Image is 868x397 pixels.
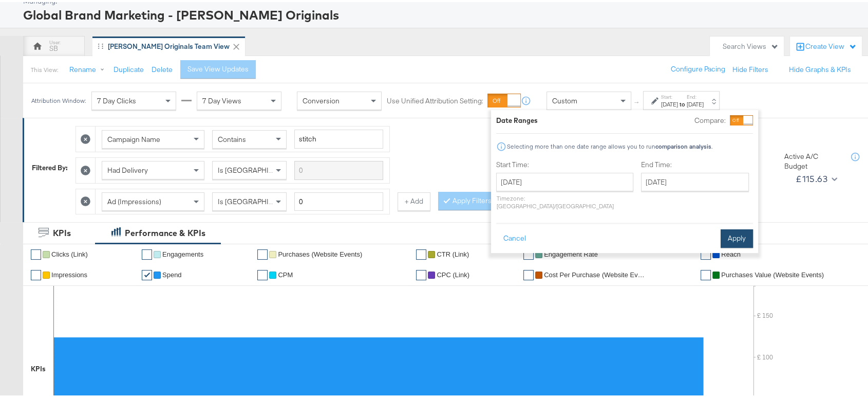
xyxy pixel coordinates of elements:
[218,164,296,173] span: Is [GEOGRAPHIC_DATA]
[544,269,647,277] span: Cost Per Purchase (Website Events)
[97,94,136,103] span: 7 Day Clicks
[701,247,711,258] a: ✔
[678,98,687,106] strong: to
[278,248,362,256] span: Purchases (Website Events)
[278,269,293,277] span: CPM
[114,63,144,73] button: Duplicate
[31,247,41,258] a: ✔
[416,268,426,278] a: ✔
[142,268,152,278] a: ✔
[805,40,857,50] div: Create View
[523,247,534,258] a: ✔
[796,169,827,185] div: £115.63
[544,248,598,256] span: Engagement Rate
[142,247,152,258] a: ✔
[125,225,205,237] div: Performance & KPIs
[694,114,726,123] label: Compare:
[687,98,704,106] div: [DATE]
[107,133,160,142] span: Campaign Name
[202,94,241,103] span: 7 Day Views
[789,63,851,73] button: Hide Graphs & KPIs
[294,128,383,147] input: Enter a search term
[661,92,678,98] label: Start:
[107,195,161,204] span: Ad (Impressions)
[23,4,864,22] div: Global Brand Marketing - [PERSON_NAME] Originals
[152,63,173,73] button: Delete
[162,269,182,277] span: Spend
[506,141,713,148] div: Selecting more than one date range allows you to run .
[32,161,68,171] div: Filtered By:
[655,140,711,148] strong: comparison analysis
[687,92,704,98] label: End:
[721,248,741,256] span: Reach
[791,169,839,185] button: £115.63
[98,41,103,47] div: Drag to reorder tab
[162,248,203,256] span: Engagements
[31,95,86,102] div: Attribution Window:
[257,247,268,258] a: ✔
[496,114,538,123] div: Date Ranges
[496,158,633,168] label: Start Time:
[257,268,268,278] a: ✔
[62,59,116,77] button: Rename
[31,268,41,278] a: ✔
[721,227,753,246] button: Apply
[723,40,779,49] div: Search Views
[51,248,88,256] span: Clicks (Link)
[701,268,711,278] a: ✔
[523,268,534,278] a: ✔
[496,227,533,246] button: Cancel
[49,42,58,51] div: SB
[294,159,383,178] input: Enter a search term
[218,195,296,204] span: Is [GEOGRAPHIC_DATA]
[303,94,339,103] span: Conversion
[387,94,483,104] label: Use Unified Attribution Setting:
[664,58,732,77] button: Configure Pacing
[496,192,633,208] p: Timezone: [GEOGRAPHIC_DATA]/[GEOGRAPHIC_DATA]
[108,40,230,49] div: [PERSON_NAME] Originals Team View
[641,158,753,168] label: End Time:
[107,164,148,173] span: Had Delivery
[661,98,678,106] div: [DATE]
[732,63,768,73] button: Hide Filters
[552,94,577,103] span: Custom
[437,269,469,277] span: CPC (Link)
[294,190,383,209] input: Enter a number
[218,133,246,142] span: Contains
[31,362,46,372] div: KPIs
[51,269,87,277] span: Impressions
[784,150,841,169] div: Active A/C Budget
[416,247,426,258] a: ✔
[721,269,824,277] span: Purchases Value (Website Events)
[53,225,71,237] div: KPIs
[437,248,469,256] span: CTR (Link)
[398,190,430,209] button: + Add
[31,64,58,72] div: This View:
[632,99,642,102] span: ↑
